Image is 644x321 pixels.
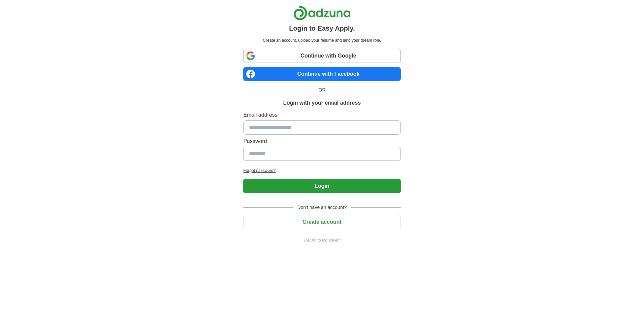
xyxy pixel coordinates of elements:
[243,49,400,63] a: Continue with Google
[243,137,400,145] label: Password
[243,237,400,243] a: Return to job advert
[293,204,351,211] span: Don't have an account?
[315,86,330,94] span: OR
[243,219,400,225] a: Create account
[243,215,400,229] button: Create account
[245,37,399,43] p: Create an account, upload your resume and land your dream role.
[243,111,400,119] label: Email address
[243,179,400,193] button: Login
[289,23,355,33] h1: Login to Easy Apply.
[283,99,361,107] h1: Login with your email address
[293,5,351,21] img: Adzuna logo
[243,67,400,81] a: Continue with Facebook
[243,168,400,174] a: Forgot password?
